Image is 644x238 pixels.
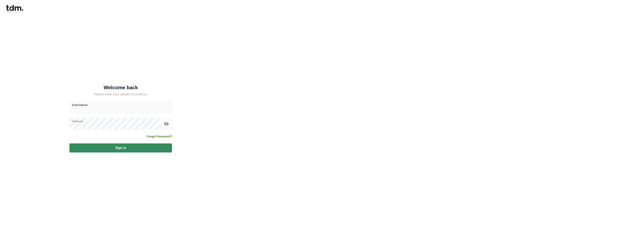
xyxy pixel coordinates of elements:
[147,134,172,138] a: Forgot Password?
[163,120,170,127] button: toggle password visibility
[72,103,88,107] label: Email Address
[69,86,172,90] h5: Welcome back
[72,120,83,123] label: Password
[69,143,172,152] button: Sign in
[69,92,172,97] h5: Please enter your details to continue.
